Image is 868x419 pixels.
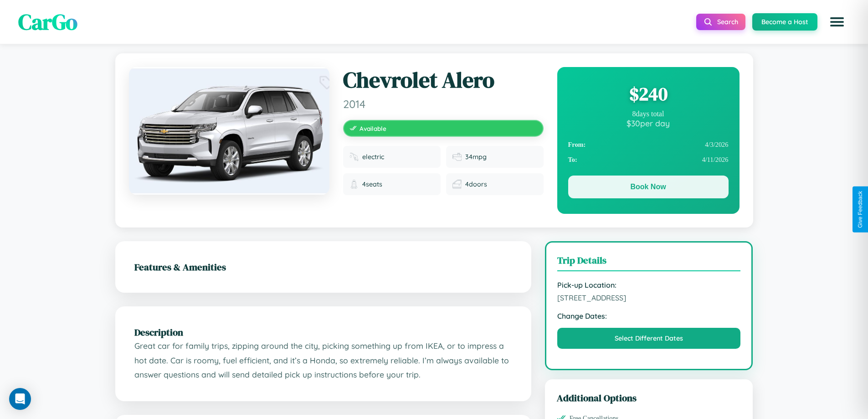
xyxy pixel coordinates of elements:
strong: To: [568,156,577,164]
div: 8 days total [568,110,729,118]
span: Search [717,18,738,26]
button: Open menu [824,9,850,35]
h2: Features & Amenities [134,260,512,274]
img: Fuel type [349,152,359,161]
div: Give Feedback [857,191,863,228]
div: 4 / 3 / 2026 [568,137,729,152]
p: Great car for family trips, zipping around the city, picking something up from IKEA, or to impres... [134,339,512,382]
img: Fuel efficiency [452,152,462,161]
h1: Chevrolet Alero [343,67,544,93]
strong: From: [568,141,586,149]
strong: Change Dates: [557,311,741,321]
span: electric [362,153,384,161]
img: Seats [349,180,359,189]
img: Chevrolet Alero 2014 [129,67,329,195]
h3: Trip Details [557,253,741,271]
div: $ 240 [568,82,729,106]
span: [STREET_ADDRESS] [557,293,741,302]
div: 4 / 11 / 2026 [568,152,729,167]
span: 4 seats [362,180,382,188]
div: Open Intercom Messenger [9,388,31,410]
button: Select Different Dates [557,328,741,349]
img: Doors [452,180,462,189]
strong: Pick-up Location: [557,280,741,290]
span: 4 doors [465,180,487,188]
div: $ 30 per day [568,118,729,128]
button: Become a Host [752,13,817,31]
span: CarGo [18,7,77,37]
h3: Additional Options [557,391,741,404]
button: Search [696,14,745,30]
h2: Description [134,326,512,339]
span: 34 mpg [465,153,487,161]
button: Book Now [568,176,729,198]
span: 2014 [343,97,544,111]
span: Available [360,124,386,132]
